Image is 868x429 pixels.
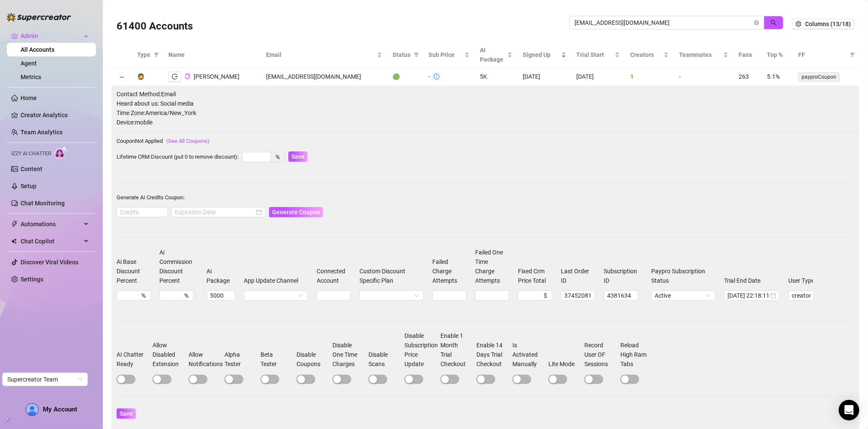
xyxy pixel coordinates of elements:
[432,257,467,285] label: Failed Charge Attempts
[21,108,89,122] a: Creator Analytics
[796,21,802,27] span: setting
[572,68,626,86] td: [DATE]
[475,68,518,86] td: 5K
[7,13,71,21] img: logo-BBDzfeDw.svg
[798,50,847,59] span: FF
[584,375,603,384] button: Record User OF Sessions
[26,404,38,416] img: AD_cMMTxCeTpmN1d5MnKJ1j-_uXZCpTKapSSqNGg4PyXtR_tCW7gZXTNmFz2tpVv9LSyNV7ff1CaS4f4q0HLYKULQOwoM5GQR...
[655,291,712,300] span: Active
[850,52,855,57] span: filter
[572,42,626,68] th: Trial Start
[185,74,190,80] button: Copy Account UID
[117,375,135,384] button: AI Chatter Ready
[839,400,859,420] div: Open Intercom Messenger
[727,291,769,300] input: Trial End Date
[767,73,780,80] span: 5.1%
[428,50,463,59] span: Sub Price
[11,150,51,158] span: Izzy AI Chatter
[21,29,81,43] span: Admin
[260,350,295,369] label: Beta Tester
[798,72,840,82] span: payproCoupon
[117,257,151,285] label: Ai Base Discount Percent
[172,74,178,80] span: logout
[152,48,161,61] span: filter
[423,42,475,68] th: Sub Price
[620,375,639,384] button: Reload High Ram Tabs
[117,154,239,160] span: Lifetime CRM Discount (put 0 to remove discount):
[189,375,207,384] button: Allow Notifications
[724,276,766,285] label: Trial End Date
[117,138,163,144] span: Coupon Not Applied
[296,375,315,384] button: Disable Coupons
[117,408,136,419] button: Save
[332,340,367,369] label: Disable One Time Charges
[117,99,854,108] span: Heard about us: Social media
[21,259,78,266] a: Discover Viral Videos
[512,375,531,384] button: Is Activated Manually
[368,375,387,384] button: Disable Scans
[266,50,375,59] span: Email
[440,375,459,384] button: Enable 1 Month Trial Checkout
[475,42,518,68] th: AI Package
[548,375,567,384] button: Lite Mode
[739,73,749,80] span: 263
[368,350,403,369] label: Disable Scans
[288,151,308,162] button: Save
[21,217,81,231] span: Automations
[166,138,210,144] a: (See All Coupons)
[625,42,674,68] th: Creators
[154,52,159,57] span: filter
[733,42,762,68] th: Fans
[604,291,638,300] input: Subscription ID
[523,50,560,59] span: Signed Up
[118,74,125,81] button: Collapse row
[153,375,171,384] button: Allow Disabled Extension
[317,290,351,301] input: Connected Account
[620,340,655,369] label: Reload High Ram Tabs
[512,340,547,369] label: Is Activated Manually
[476,375,495,384] button: Enable 14 Days Trial Checkout
[577,50,614,59] span: Trial Start
[271,152,285,162] div: %
[7,373,83,386] span: Supercreator Team
[21,234,81,248] span: Chat Copilot
[54,146,68,159] img: AI Chatter
[261,42,387,68] th: Email
[561,291,595,300] input: Last Order ID
[630,50,662,59] span: Creators
[518,68,572,86] td: [DATE]
[296,350,331,369] label: Disable Coupons
[404,375,423,384] button: Disable Subscription Price Update
[792,291,849,300] span: creator
[11,221,18,228] span: thunderbolt
[261,68,387,86] td: [EMAIL_ADDRESS][DOMAIN_NAME]
[674,42,733,68] th: Teammates
[137,72,144,81] div: 🧔
[189,350,223,369] label: Allow Notifications
[21,183,36,189] a: Setup
[584,340,619,369] label: Record User OF Sessions
[518,42,572,68] th: Signed Up
[21,276,43,283] a: Settings
[762,42,793,68] th: Top %
[163,291,183,300] input: Ai Commission Discount Percent
[679,50,721,59] span: Teammates
[159,248,198,285] label: Ai Commission Discount Percent
[770,293,776,299] span: close-circle
[521,291,542,300] input: Fixed Crm Price Total
[117,350,151,369] label: AI Chatter Ready
[120,410,133,417] span: Save
[359,266,424,285] label: Custom Discount Specific Plan
[117,108,854,118] span: Time Zone: America/New_York
[269,207,323,217] button: Generate Coupon
[440,331,475,369] label: Enable 1 Month Trial Checkout
[11,238,17,244] img: Chat Copilot
[291,153,305,160] span: Save
[117,20,193,33] h3: 61400 Accounts
[137,50,150,59] span: Type
[4,417,10,423] span: build
[21,129,63,136] a: Team Analytics
[332,375,351,384] button: Disable One Time Charges
[679,73,681,80] span: -
[414,52,419,57] span: filter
